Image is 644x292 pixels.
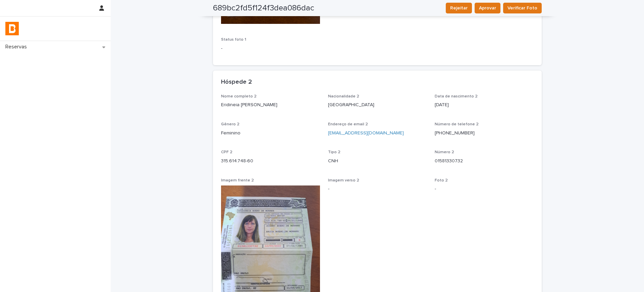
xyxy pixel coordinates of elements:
p: Reservas [3,44,32,50]
p: Eridineia [PERSON_NAME] [221,101,320,109]
span: Imagem frente 2 [221,178,254,182]
p: - [435,185,534,193]
span: CPF 2 [221,150,232,154]
p: Feminino [221,130,320,137]
span: Aprovar [479,5,496,11]
p: [GEOGRAPHIC_DATA] [328,101,427,109]
span: Nome completo 2 [221,94,257,98]
a: [PHONE_NUMBER] [435,131,475,135]
span: Endereço de email 2 [328,122,368,126]
span: Status foto 1 [221,38,246,42]
span: Nacionalidade 2 [328,94,359,98]
span: Tipo 2 [328,150,340,154]
a: [EMAIL_ADDRESS][DOMAIN_NAME] [328,131,404,135]
span: Foto 2 [435,178,448,182]
span: Gênero 2 [221,122,239,126]
span: Verificar Foto [507,5,537,11]
span: Imagem verso 2 [328,178,359,182]
button: Rejeitar [446,3,472,13]
h2: 689bc2fd5f124f3dea086dac [213,3,314,13]
button: Verificar Foto [503,3,542,13]
p: - [221,45,320,52]
p: 315.614.748-60 [221,158,320,165]
h2: Hóspede 2 [221,79,252,86]
span: Número de telefone 2 [435,122,479,126]
span: Número 2 [435,150,454,154]
p: [DATE] [435,101,534,109]
p: CNH [328,158,427,165]
span: Rejeitar [450,5,468,11]
button: Aprovar [475,3,500,13]
p: - [328,185,427,193]
img: zVaNuJHRTjyIjT5M9Xd5 [5,22,19,35]
p: 01581330732 [435,158,534,165]
span: Data de nascimento 2 [435,94,478,98]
